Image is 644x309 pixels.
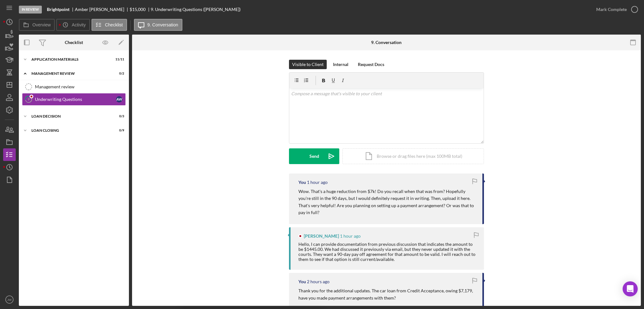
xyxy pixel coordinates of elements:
[75,7,130,12] div: Amber [PERSON_NAME]
[113,58,124,61] div: 11 / 11
[19,19,55,31] button: Overview
[31,114,108,118] div: Loan Decision
[116,96,122,102] div: A W
[65,40,83,45] div: Checklist
[147,22,178,27] label: 9. Conversation
[596,3,627,16] div: Mark Complete
[358,60,384,69] div: Request Docs
[289,148,339,164] button: Send
[298,287,476,301] p: Thank you for the additional updates. The car loan from Credit Acceptance, owing $7,179, have you...
[330,60,352,69] button: Internal
[32,22,51,27] label: Overview
[304,234,339,239] div: [PERSON_NAME]
[35,97,116,102] div: Underwriting Questions
[355,60,387,69] button: Request Docs
[28,97,30,101] tspan: 9
[113,72,124,75] div: 0 / 2
[298,279,306,284] div: You
[31,72,108,75] div: Management Review
[623,281,638,296] div: Open Intercom Messenger
[105,22,123,27] label: Checklist
[307,279,330,284] time: 2025-10-07 15:50
[298,180,306,185] div: You
[340,234,361,239] time: 2025-10-07 16:12
[31,129,108,132] div: Loan Closing
[35,84,125,89] div: Management review
[92,19,127,31] button: Checklist
[292,60,324,69] div: Visible to Client
[113,129,124,132] div: 0 / 9
[3,293,16,306] button: JW
[22,80,126,93] a: Management review
[298,242,478,262] div: Hello, I can provide documentation from previous discussion that indicates the amount to be $1445...
[22,93,126,106] a: 9Underwriting QuestionsAW
[590,3,641,16] button: Mark Complete
[113,114,124,118] div: 0 / 3
[309,148,319,164] div: Send
[307,180,328,185] time: 2025-10-07 16:51
[130,7,146,12] span: $15,000
[19,6,42,14] div: In Review
[371,40,402,45] div: 9. Conversation
[134,19,182,31] button: 9. Conversation
[72,22,86,27] label: Activity
[7,298,12,301] text: JW
[151,7,241,12] div: 9. Underwriting Questions ([PERSON_NAME])
[31,58,108,61] div: Application Materials
[56,19,90,31] button: Activity
[333,60,348,69] div: Internal
[298,188,476,216] p: Wow. That's a huge reduction from $7k! Do you recall when that was from? Hopefully you're still i...
[289,60,327,69] button: Visible to Client
[47,7,69,12] b: Brightpoint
